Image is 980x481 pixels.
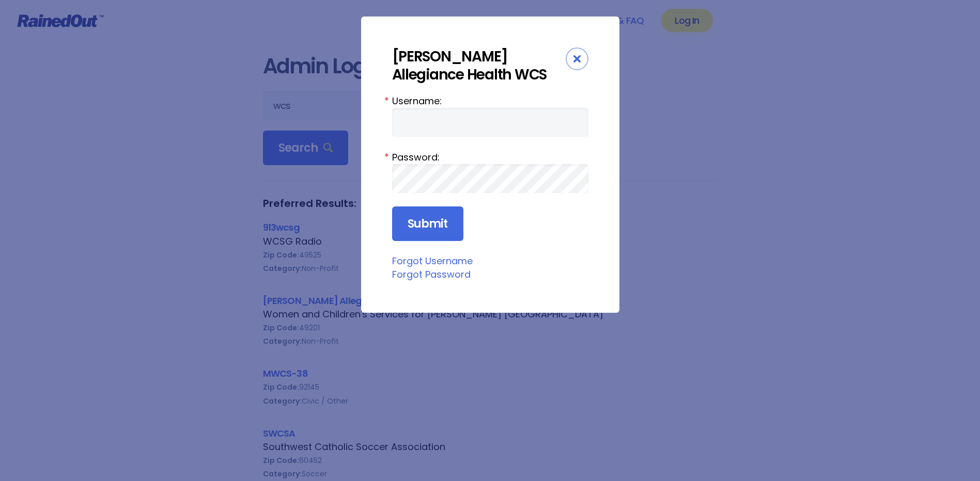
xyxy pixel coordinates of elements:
div: Close [566,47,588,70]
a: Forgot Username [392,254,473,267]
input: Submit [392,206,463,242]
label: Username: [392,94,588,108]
div: [PERSON_NAME] Allegiance Health WCS [392,47,566,84]
a: Forgot Password [392,268,471,281]
label: Password: [392,150,588,164]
